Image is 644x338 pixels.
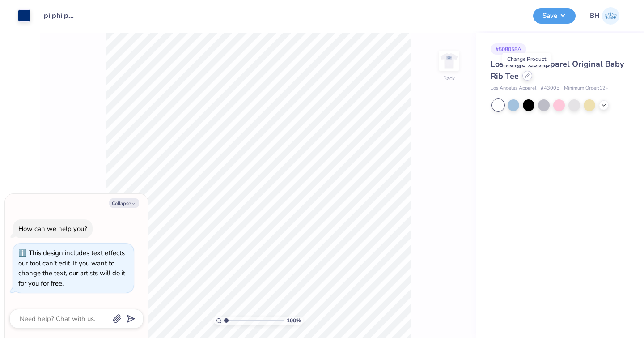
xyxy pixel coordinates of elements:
[602,7,619,25] img: Bella Hammerle
[491,59,624,81] span: Los Angeles Apparel Original Baby Rib Tee
[443,74,455,82] div: Back
[590,7,619,25] a: BH
[440,52,458,70] img: Back
[491,43,526,55] div: # 508058A
[287,317,301,325] span: 100 %
[564,85,609,92] span: Minimum Order: 12 +
[18,248,125,288] div: This design includes text effects our tool can't edit. If you want to change the text, our artist...
[18,224,87,233] div: How can we help you?
[109,198,139,208] button: Collapse
[491,85,536,92] span: Los Angeles Apparel
[541,85,559,92] span: # 43005
[590,11,600,21] span: BH
[37,7,81,25] input: Untitled Design
[502,53,551,65] div: Change Product
[533,8,576,24] button: Save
